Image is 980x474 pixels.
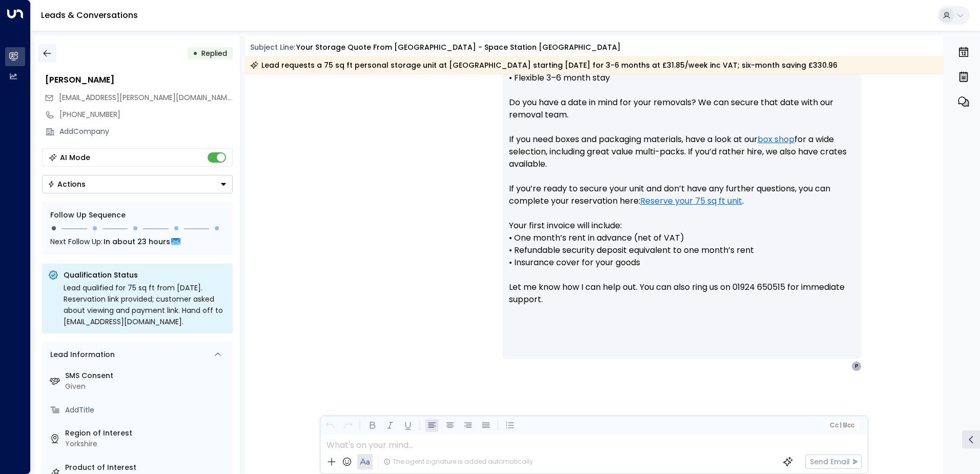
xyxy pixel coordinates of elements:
div: Lead Information [47,349,115,360]
button: Undo [323,419,336,432]
div: P [851,361,862,371]
div: Lead qualified for 75 sq ft from [DATE]. Reservation link provided; customer asked about viewing ... [64,282,227,327]
span: phil@phil-statham.com [59,92,233,103]
div: • [193,44,198,63]
button: Cc|Bcc [825,421,858,430]
div: [PHONE_NUMBER] [59,109,233,120]
div: Given [65,381,229,392]
button: Actions [42,175,233,193]
div: Button group with a nested menu [42,175,233,193]
a: Reserve your 75 sq ft unit [640,195,742,207]
p: Qualification Status [64,270,227,280]
span: Replied [201,48,227,58]
label: SMS Consent [65,370,229,381]
span: Subject Line: [250,42,295,52]
div: Lead requests a 75 sq ft personal storage unit at [GEOGRAPHIC_DATA] starting [DATE] for 3-6 month... [250,60,838,70]
a: box shop [758,133,794,146]
div: AddCompany [59,126,233,137]
div: The agent signature is added automatically [383,457,533,466]
span: | [840,422,842,429]
div: Actions [48,180,86,189]
div: AI Mode [60,152,90,163]
div: Yorkshire [65,439,229,449]
span: In about 23 hours [104,236,170,247]
button: Redo [341,419,354,432]
label: Region of Interest [65,428,229,439]
div: Your storage quote from [GEOGRAPHIC_DATA] - Space Station [GEOGRAPHIC_DATA] [296,42,621,53]
a: Leads & Conversations [41,9,138,21]
div: Next Follow Up: [50,236,224,247]
span: [EMAIL_ADDRESS][PERSON_NAME][DOMAIN_NAME] [59,92,234,103]
label: Product of Interest [65,462,229,473]
div: [PERSON_NAME] [45,74,233,86]
div: AddTitle [65,405,229,416]
div: Follow Up Sequence [50,210,224,221]
span: Cc Bcc [829,422,854,429]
